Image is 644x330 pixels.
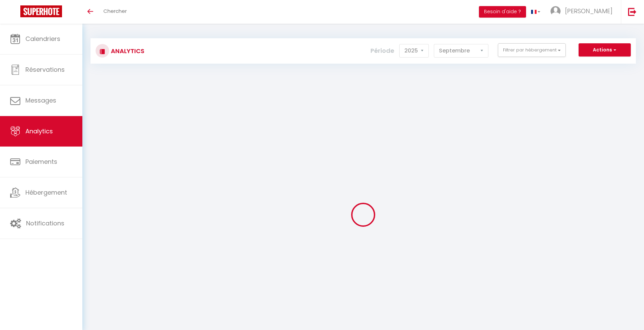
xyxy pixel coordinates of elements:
[20,5,62,17] img: Super Booking
[628,7,637,16] img: logout
[25,127,53,135] span: Analytics
[25,96,56,105] span: Messages
[550,6,561,16] img: ...
[565,7,612,15] span: [PERSON_NAME]
[479,6,526,18] button: Besoin d'aide ?
[103,7,127,15] span: Chercher
[25,157,57,166] span: Paiements
[25,65,65,74] span: Réservations
[26,219,64,227] span: Notifications
[25,188,67,197] span: Hébergement
[579,43,631,57] button: Actions
[25,35,60,43] span: Calendriers
[109,43,144,59] h3: Analytics
[498,43,566,57] button: Filtrer par hébergement
[370,43,394,58] label: Période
